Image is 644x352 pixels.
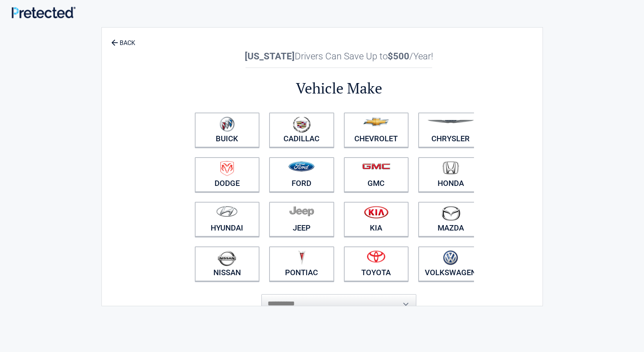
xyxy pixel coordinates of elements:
img: honda [443,161,459,175]
img: mazda [441,206,460,221]
img: chevrolet [363,118,389,126]
a: Jeep [269,202,334,237]
a: Cadillac [269,113,334,147]
img: kia [364,206,388,218]
img: hyundai [216,206,238,217]
a: Volkswagen [418,246,483,281]
img: buick [220,116,235,132]
h2: Drivers Can Save Up to /Year [190,51,488,62]
img: nissan [218,250,236,266]
a: Honda [418,157,483,192]
img: volkswagen [443,250,458,265]
a: Chevrolet [344,113,409,147]
a: Toyota [344,246,409,281]
img: cadillac [293,116,311,133]
img: Main Logo [12,7,76,18]
img: jeep [289,206,314,217]
a: Mazda [418,202,483,237]
img: gmc [362,163,390,170]
img: ford [289,161,314,172]
a: Ford [269,157,334,192]
img: pontiac [298,250,306,265]
h2: Vehicle Make [190,78,488,98]
a: Buick [195,113,260,147]
a: Pontiac [269,246,334,281]
b: $500 [388,51,409,62]
a: Hyundai [195,202,260,237]
img: chrysler [427,120,474,123]
a: GMC [344,157,409,192]
b: [US_STATE] [245,51,295,62]
a: Dodge [195,157,260,192]
a: Kia [344,202,409,237]
a: Chrysler [418,113,483,147]
img: dodge [220,161,234,176]
a: Nissan [195,246,260,281]
a: BACK [110,33,137,46]
img: toyota [367,250,385,263]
